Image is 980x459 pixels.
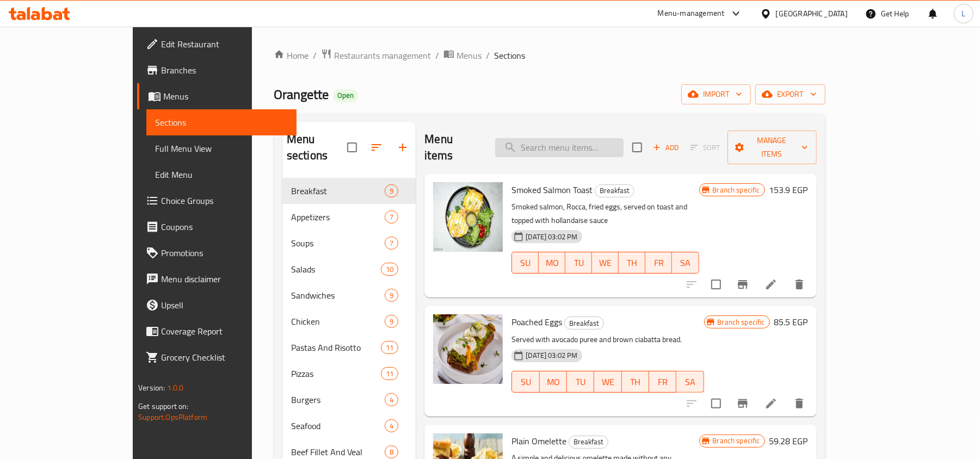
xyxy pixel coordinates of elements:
[544,374,563,390] span: MO
[291,367,381,380] span: Pizzas
[570,255,588,271] span: TU
[435,49,439,62] li: /
[433,314,503,384] img: Poached Eggs
[511,333,704,346] p: Served with avocado puree and brown ciabatta bread.
[137,31,297,57] a: Edit Restaurant
[291,184,385,197] span: Breakfast
[511,314,562,330] span: Poached Eggs
[619,252,645,274] button: TH
[385,212,398,222] span: 7
[161,246,288,259] span: Promotions
[623,255,641,271] span: TH
[594,371,621,393] button: WE
[567,371,594,393] button: TU
[385,210,398,224] div: items
[155,168,288,181] span: Edit Menu
[569,436,608,448] span: Breakfast
[385,186,398,196] span: 9
[282,413,416,439] div: Seafood4
[138,399,188,413] span: Get support on:
[654,374,672,390] span: FR
[730,390,756,417] button: Branch-specific-item
[649,371,676,393] button: FR
[516,374,535,390] span: SU
[137,266,297,292] a: Menu disclaimer
[786,271,812,297] button: delete
[137,214,297,240] a: Coupons
[650,255,668,271] span: FR
[511,182,593,198] span: Smoked Salmon Toast
[676,371,704,393] button: SA
[494,49,525,62] span: Sections
[385,238,398,249] span: 7
[161,272,288,286] span: Menu disclaimer
[341,136,363,159] span: Select all sections
[658,7,725,20] div: Menu-management
[626,136,649,159] span: Select section
[595,184,634,197] div: Breakfast
[161,299,288,312] span: Upsell
[291,263,381,276] div: Salads
[282,230,416,256] div: Soups7
[595,184,634,197] span: Breakfast
[138,410,207,424] a: Support.OpsPlatform
[539,252,565,274] button: MO
[282,204,416,230] div: Appetizers7
[592,252,619,274] button: WE
[381,263,398,276] div: items
[161,64,288,77] span: Branches
[334,49,431,62] span: Restaurants management
[728,131,817,164] button: Manage items
[385,393,398,406] div: items
[137,292,297,318] a: Upsell
[645,252,672,274] button: FR
[511,200,699,227] p: Smoked salmon, Rocca, fried eggs, served on toast and topped with hollandaise sauce
[333,89,358,102] div: Open
[511,252,539,274] button: SU
[521,350,582,361] span: [DATE] 03:02 PM
[543,255,561,271] span: MO
[282,308,416,334] div: Chicken9
[161,351,288,364] span: Grocery Checklist
[571,374,590,390] span: TU
[776,8,848,20] div: [GEOGRAPHIC_DATA]
[540,371,567,393] button: MO
[161,38,288,51] span: Edit Restaurant
[457,49,482,62] span: Menus
[282,178,416,204] div: Breakfast9
[622,371,649,393] button: TH
[291,341,381,354] span: Pastas And Risotto
[769,182,808,197] h6: 153.9 EGP
[676,255,694,271] span: SA
[774,314,808,330] h6: 85.5 EGP
[649,139,683,156] button: Add
[424,131,482,164] h2: Menu items
[282,361,416,387] div: Pizzas11
[385,290,398,301] span: 9
[705,392,728,415] span: Select to update
[385,315,398,328] div: items
[137,188,297,214] a: Choice Groups
[713,317,769,327] span: Branch specific
[137,344,297,370] a: Grocery Checklist
[385,421,398,431] span: 4
[765,397,778,410] a: Edit menu item
[333,91,358,100] span: Open
[385,395,398,405] span: 4
[138,381,165,395] span: Version:
[385,445,398,458] div: items
[274,82,329,107] span: Orangette
[363,134,390,160] span: Sort sections
[565,252,592,274] button: TU
[282,256,416,282] div: Salads10
[155,142,288,155] span: Full Menu View
[291,445,385,458] span: Beef Fillet And Veal
[161,220,288,233] span: Coupons
[291,210,385,224] span: Appetizers
[755,84,825,104] button: export
[167,381,184,395] span: 1.0.0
